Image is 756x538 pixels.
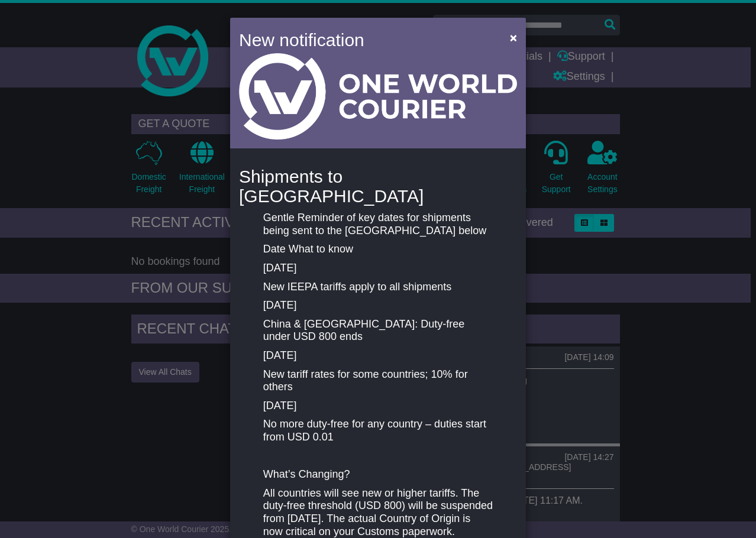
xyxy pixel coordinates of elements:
[263,299,493,312] p: [DATE]
[263,212,493,237] p: Gentle Reminder of key dates for shipments being sent to the [GEOGRAPHIC_DATA] below
[263,349,493,362] p: [DATE]
[263,262,493,275] p: [DATE]
[263,468,493,481] p: What’s Changing?
[263,243,493,256] p: Date What to know
[263,487,493,538] p: All countries will see new or higher tariffs. The duty-free threshold (USD 800) will be suspended...
[510,31,517,44] span: ×
[263,400,493,413] p: [DATE]
[239,53,517,140] img: Light
[263,281,493,294] p: New IEEPA tariffs apply to all shipments
[263,368,493,394] p: New tariff rates for some countries; 10% for others
[239,167,517,206] h4: Shipments to [GEOGRAPHIC_DATA]
[263,418,493,443] p: No more duty-free for any country – duties start from USD 0.01
[263,318,493,343] p: China & [GEOGRAPHIC_DATA]: Duty-free under USD 800 ends
[239,27,493,53] h4: New notification
[504,25,523,50] button: Close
